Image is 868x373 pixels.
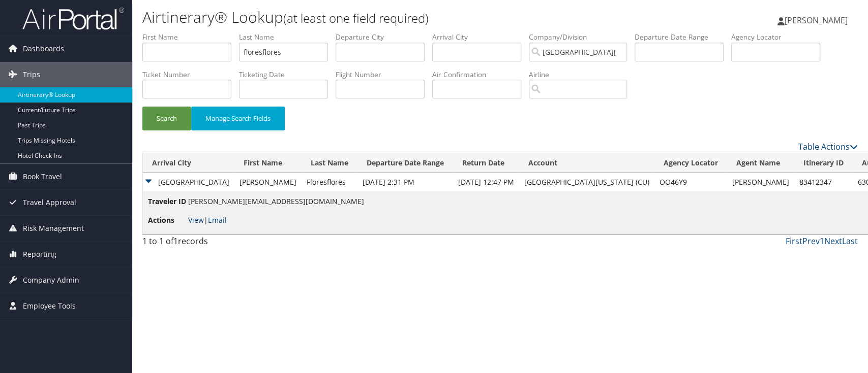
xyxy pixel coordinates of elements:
[824,235,842,247] a: Next
[777,5,858,36] a: [PERSON_NAME]
[23,62,40,87] span: Trips
[208,215,227,225] a: Email
[142,235,310,252] div: 1 to 1 of records
[188,196,364,206] span: [PERSON_NAME][EMAIL_ADDRESS][DOMAIN_NAME]
[302,173,357,191] td: Floresflores
[785,15,848,26] span: [PERSON_NAME]
[23,36,64,61] span: Dashboards
[173,235,178,247] span: 1
[727,153,794,173] th: Agent Name
[239,70,336,80] label: Ticketing Date
[234,153,302,173] th: First Name: activate to sort column ascending
[142,32,239,42] label: First Name
[654,173,727,191] td: OO46Y9
[23,190,76,215] span: Travel Approval
[142,70,239,80] label: Ticket Number
[23,216,84,241] span: Risk Management
[519,153,654,173] th: Account: activate to sort column ascending
[142,107,191,130] button: Search
[727,173,794,191] td: [PERSON_NAME]
[336,70,432,80] label: Flight Number
[188,215,204,225] a: View
[794,153,853,173] th: Itinerary ID: activate to sort column ascending
[731,32,828,42] label: Agency Locator
[432,70,529,80] label: Air Confirmation
[802,235,820,247] a: Prev
[23,267,79,293] span: Company Admin
[23,242,56,267] span: Reporting
[453,153,519,173] th: Return Date: activate to sort column ascending
[453,173,519,191] td: [DATE] 12:47 PM
[432,32,529,42] label: Arrival City
[23,293,76,319] span: Employee Tools
[22,7,124,30] img: airportal-logo.png
[798,141,858,152] a: Table Actions
[794,173,853,191] td: 83412347
[336,32,432,42] label: Departure City
[842,235,858,247] a: Last
[357,153,453,173] th: Departure Date Range: activate to sort column ascending
[529,70,635,80] label: Airline
[654,153,727,173] th: Agency Locator: activate to sort column ascending
[529,32,635,42] label: Company/Division
[302,153,357,173] th: Last Name: activate to sort column ascending
[635,32,731,42] label: Departure Date Range
[188,215,227,225] span: |
[142,7,619,28] h1: Airtinerary® Lookup
[239,32,336,42] label: Last Name
[23,164,62,189] span: Book Travel
[234,173,302,191] td: [PERSON_NAME]
[143,173,234,191] td: [GEOGRAPHIC_DATA]
[191,107,285,130] button: Manage Search Fields
[786,235,802,247] a: First
[519,173,654,191] td: [GEOGRAPHIC_DATA][US_STATE] (CU)
[148,215,186,226] span: Actions
[143,153,234,173] th: Arrival City: activate to sort column ascending
[283,10,429,26] small: (at least one field required)
[357,173,453,191] td: [DATE] 2:31 PM
[820,235,824,247] a: 1
[148,196,186,207] span: Traveler ID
